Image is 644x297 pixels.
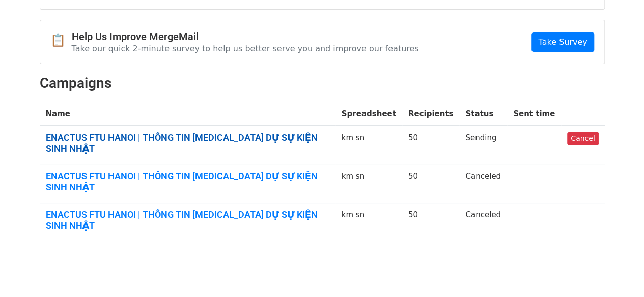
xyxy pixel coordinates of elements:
th: Name [40,102,335,126]
a: ENACTUS FTU HANOI | THÔNG TIN [MEDICAL_DATA] DỰ SỰ KIỆN SINH NHẬT [46,209,329,231]
div: Tiện ích trò chuyện [593,248,644,297]
td: km sn [335,203,402,242]
h2: Campaigns [40,75,605,92]
td: Canceled [459,164,507,203]
p: Take our quick 2-minute survey to help us better serve you and improve our features [72,43,419,54]
td: 50 [402,164,460,203]
a: Take Survey [531,32,594,52]
a: Cancel [567,132,598,145]
td: km sn [335,126,402,164]
th: Spreadsheet [335,102,402,126]
td: km sn [335,164,402,203]
iframe: Chat Widget [593,248,644,297]
td: Sending [459,126,507,164]
a: ENACTUS FTU HANOI | THÔNG TIN [MEDICAL_DATA] DỰ SỰ KIỆN SINH NHẬT [46,132,329,154]
th: Recipients [402,102,460,126]
th: Sent time [507,102,561,126]
h4: Help Us Improve MergeMail [72,30,419,43]
td: 50 [402,126,460,164]
td: Canceled [459,203,507,242]
span: 📋 [50,33,72,48]
td: 50 [402,203,460,242]
a: ENACTUS FTU HANOI | THÔNG TIN [MEDICAL_DATA] DỰ SỰ KIỆN SINH NHẬT [46,171,329,192]
th: Status [459,102,507,126]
